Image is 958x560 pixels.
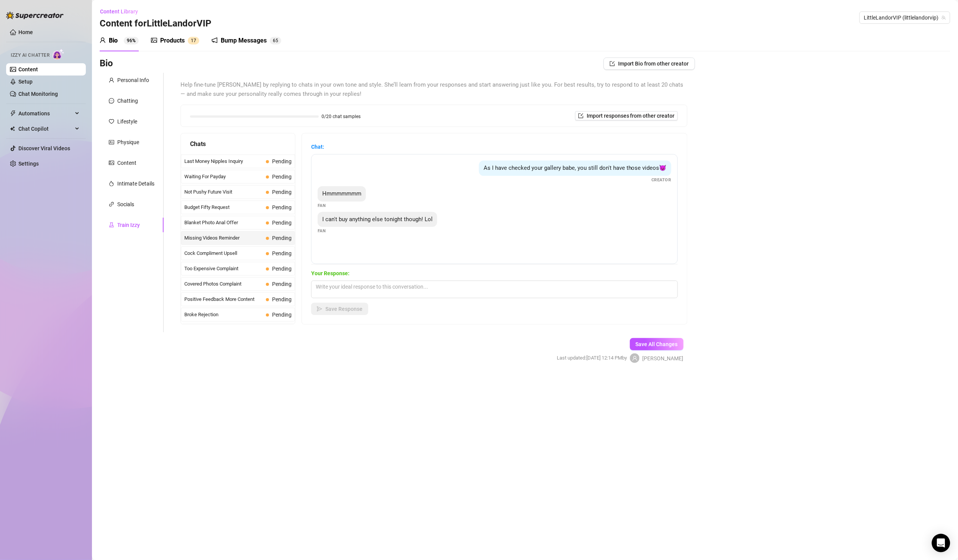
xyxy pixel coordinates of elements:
sup: 65 [270,37,281,44]
span: Too Expensive Complaint [184,265,263,273]
span: Pending [272,296,292,302]
button: Content Library [100,5,144,18]
span: experiment [109,222,114,228]
div: Socials [117,200,134,209]
span: 7 [194,38,196,43]
span: import [578,113,584,118]
span: Last updated: [DATE] 12:14 PM by [557,354,627,362]
div: Products [160,36,185,45]
span: thunderbolt [10,110,16,117]
span: Cock Compliment Upsell [184,250,263,257]
img: Chat Copilot [10,126,15,131]
span: Izzy AI Chatter [11,52,49,59]
span: Blanket Photo Anal Offer [184,219,263,227]
span: team [942,15,946,20]
div: Train Izzy [117,221,140,229]
span: Pending [272,281,292,287]
span: message [109,98,114,103]
span: Chats [190,139,206,149]
button: Save Response [311,303,368,315]
span: picture [109,160,114,166]
span: Pending [272,204,292,210]
span: Pending [272,220,292,226]
span: 1 [191,38,194,43]
span: Not Pushy Future Visit [184,188,263,196]
span: Chat Copilot [18,123,73,135]
img: AI Chatter [52,49,64,60]
sup: 96% [124,37,139,44]
span: LittleLandorVIP (littlelandorvip) [864,12,946,23]
div: Open Intercom Messenger [932,534,950,552]
sup: 17 [188,37,199,44]
span: idcard [109,140,114,145]
a: Content [18,66,38,72]
span: Pending [272,189,292,195]
span: user [100,37,106,43]
span: user [632,356,638,361]
strong: Your Response: [311,270,349,276]
span: Broke Rejection [184,311,263,319]
span: [PERSON_NAME] [643,354,684,363]
span: fire [109,181,114,186]
span: notification [212,37,218,43]
span: Import responses from other creator [587,113,675,119]
span: Help fine-tune [PERSON_NAME] by replying to chats in your own tone and style. She’ll learn from y... [180,80,687,99]
div: Intimate Details [117,179,154,188]
h3: Bio [100,57,113,70]
span: I can't buy anything else tonight though! Lol [322,216,433,223]
a: Setup [18,79,33,85]
span: Missing Videos Reminder [184,234,263,242]
span: Pending [272,235,292,241]
span: Creator [652,177,672,183]
span: Import Bio from other creator [618,61,689,67]
div: Chatting [117,97,138,105]
span: Pending [272,174,292,180]
button: Import responses from other creator [575,111,678,120]
span: Hmmmmmmm [322,190,361,197]
span: Content Library [100,8,138,15]
span: Automations [18,107,73,120]
span: Positive Feedback More Content [184,296,263,303]
div: Content [117,159,136,167]
a: Discover Viral Videos [18,145,70,151]
span: user [109,77,114,83]
span: Last Money Nipples Inquiry [184,158,263,165]
span: Pending [272,266,292,272]
img: logo-BBDzfeDw.svg [6,11,64,19]
span: Waiting For Payday [184,173,263,181]
a: Settings [18,161,39,167]
span: Pending [272,312,292,318]
button: Import Bio from other creator [604,57,695,70]
span: 5 [276,38,278,43]
span: import [610,61,615,66]
span: Budget Fifty Request [184,204,263,211]
span: heart [109,119,114,124]
span: picture [151,37,157,43]
div: Personal Info [117,76,149,84]
div: Bio [109,36,118,45]
span: Save All Changes [636,341,678,347]
div: Bump Messages [221,36,267,45]
span: link [109,202,114,207]
span: Fan [318,228,326,234]
div: Lifestyle [117,117,137,126]
a: Chat Monitoring [18,91,58,97]
span: Pending [272,250,292,256]
span: Covered Photos Complaint [184,280,263,288]
span: Fan [318,202,326,209]
strong: Chat: [311,144,324,150]
span: 6 [273,38,276,43]
span: As I have checked your gallery babe, you still don't have those videos😈 [484,164,667,171]
span: 0/20 chat samples [322,114,361,119]
a: Home [18,29,33,35]
h3: Content for LittleLandorVIP [100,18,211,30]
span: Pending [272,158,292,164]
button: Save All Changes [630,338,684,350]
div: Physique [117,138,139,146]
